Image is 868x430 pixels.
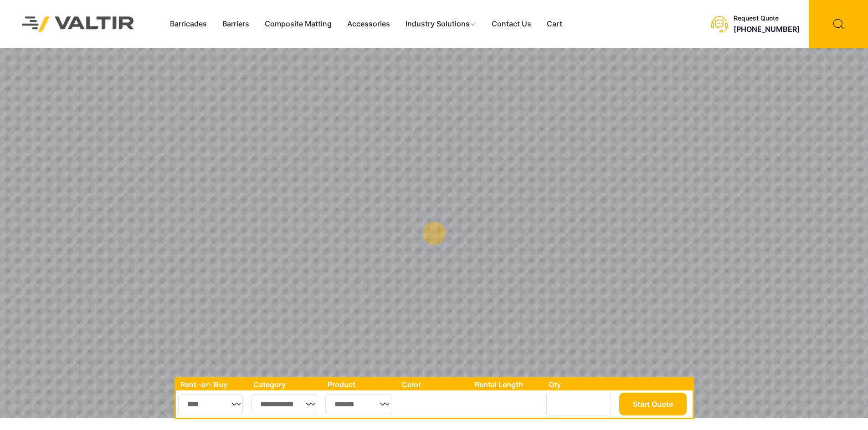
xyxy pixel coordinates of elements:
[484,17,539,31] a: Contact Us
[176,379,249,390] th: Rent -or- Buy
[323,379,397,390] th: Product
[249,379,324,390] th: Category
[257,17,339,31] a: Composite Matting
[397,379,471,390] th: Color
[470,379,544,390] th: Rental Length
[339,17,398,31] a: Accessories
[215,17,257,31] a: Barriers
[734,15,800,22] div: Request Quote
[619,393,687,415] button: Start Quote
[734,25,800,34] a: [PHONE_NUMBER]
[10,5,146,43] img: Valtir Rentals
[544,379,616,390] th: Qty
[539,17,570,31] a: Cart
[162,17,215,31] a: Barricades
[398,17,484,31] a: Industry Solutions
